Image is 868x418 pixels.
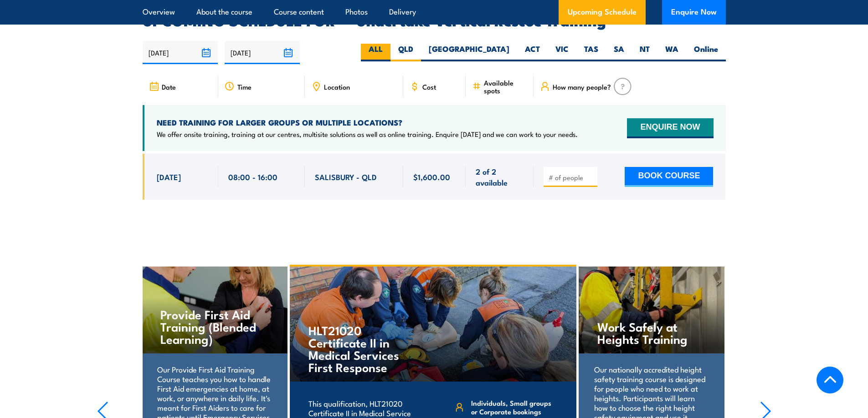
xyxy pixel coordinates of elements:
[157,130,578,139] p: We offer onsite training, training at our centres, multisite solutions as well as online training...
[686,44,726,61] label: Online
[413,171,450,182] span: $1,600.00
[625,167,713,187] button: BOOK COURSE
[143,14,726,26] h2: UPCOMING SCHEDULE FOR - "Undertake Vertical Rescue Training"
[228,171,277,182] span: 08:00 - 16:00
[606,44,632,61] label: SA
[553,83,611,91] span: How many people?
[549,173,594,182] input: # of people
[471,398,558,416] span: Individuals, Small groups or Corporate bookings
[421,44,517,61] label: [GEOGRAPHIC_DATA]
[597,320,705,345] h4: Work Safely at Heights Training
[548,44,576,61] label: VIC
[237,83,252,91] span: Time
[657,44,686,61] label: WA
[143,41,218,64] input: From date
[632,44,657,61] label: NT
[162,83,176,91] span: Date
[576,44,606,61] label: TAS
[157,171,181,182] span: [DATE]
[315,171,377,182] span: SALISBURY - QLD
[484,79,527,94] span: Available spots
[627,118,713,138] button: ENQUIRE NOW
[517,44,548,61] label: ACT
[476,166,524,187] span: 2 of 2 available
[308,324,416,373] h4: HLT21020 Certificate II in Medical Services First Response
[160,308,268,345] h4: Provide First Aid Training (Blended Learning)
[324,83,350,91] span: Location
[361,44,390,61] label: ALL
[225,41,300,64] input: To date
[422,83,436,91] span: Cost
[157,117,578,127] h4: NEED TRAINING FOR LARGER GROUPS OR MULTIPLE LOCATIONS?
[390,44,421,61] label: QLD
